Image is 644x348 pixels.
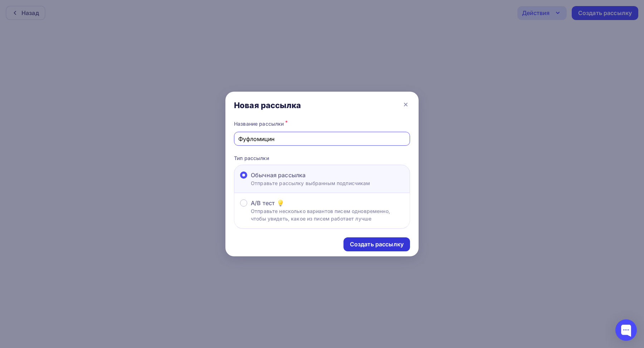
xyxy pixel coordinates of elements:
p: Тип рассылки [234,154,410,162]
input: Придумайте название рассылки [238,135,406,143]
div: Название рассылки [234,119,410,129]
span: A/B тест [251,199,275,207]
div: Новая рассылка [234,100,301,110]
p: Отправьте несколько вариантов писем одновременно, чтобы увидеть, какое из писем работает лучше [251,207,404,222]
span: Обычная рассылка [251,171,306,179]
div: Создать рассылку [350,240,404,248]
p: Отправьте рассылку выбранным подписчикам [251,179,370,187]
